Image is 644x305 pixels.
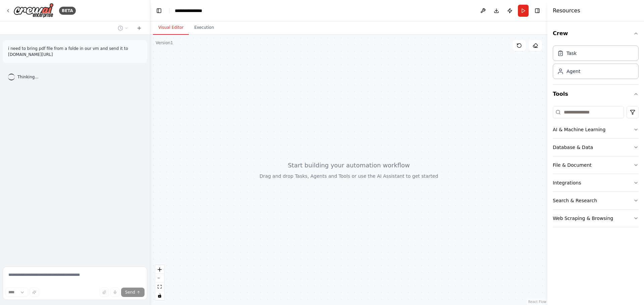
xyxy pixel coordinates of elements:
button: zoom out [155,274,164,283]
h4: Resources [553,7,580,15]
div: Search & Research [553,197,597,204]
button: Start a new chat [134,24,145,32]
button: Click to speak your automation idea [110,288,120,297]
button: Hide left sidebar [154,6,164,15]
button: Search & Research [553,192,639,209]
button: Switch to previous chat [115,24,131,32]
div: Version 1 [156,40,173,46]
button: Web Scraping & Browsing [553,210,639,227]
button: Visual Editor [153,21,189,35]
div: Tools [553,103,639,233]
span: Thinking... [17,74,39,80]
nav: breadcrumb [175,7,202,14]
button: toggle interactivity [155,291,164,300]
div: Task [567,50,577,57]
button: Improve this prompt [30,288,39,297]
button: zoom in [155,265,164,274]
button: Hide right sidebar [533,6,542,15]
button: fit view [155,283,164,291]
button: Tools [553,85,639,103]
div: Agent [567,68,580,75]
button: Crew [553,24,639,43]
button: Execution [189,21,219,35]
p: i need to bring pdf file from a folde in our vm and send it to [DOMAIN_NAME][URL] [8,46,142,58]
button: Send [121,288,145,297]
div: File & Document [553,162,592,168]
span: Send [125,290,135,295]
button: AI & Machine Learning [553,121,639,138]
div: Crew [553,43,639,84]
div: Integrations [553,179,581,186]
div: BETA [59,7,76,15]
div: AI & Machine Learning [553,126,605,133]
div: React Flow controls [155,265,164,300]
a: React Flow attribution [528,300,546,304]
div: Web Scraping & Browsing [553,215,613,222]
button: Database & Data [553,139,639,156]
img: Logo [13,3,54,18]
button: Upload files [100,288,109,297]
div: Database & Data [553,144,593,151]
button: File & Document [553,156,639,174]
button: Integrations [553,174,639,192]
